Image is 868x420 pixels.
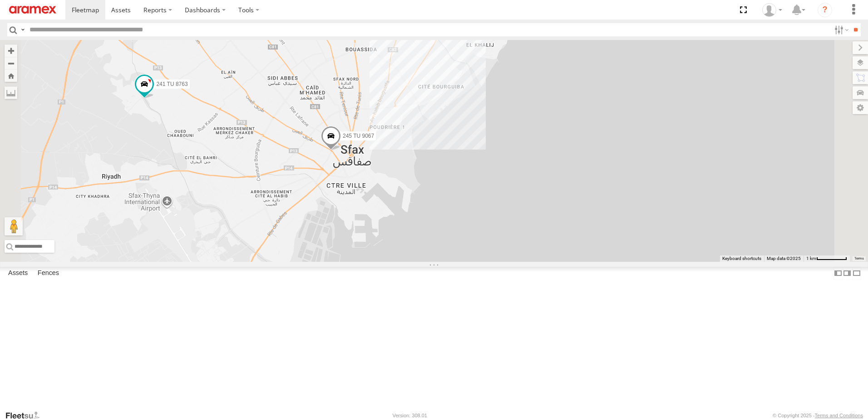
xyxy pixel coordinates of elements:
[767,256,801,261] span: Map data ©2025
[393,413,427,418] div: Version: 308.01
[343,133,374,139] span: 245 TU 9067
[33,267,64,280] label: Fences
[5,86,17,99] label: Measure
[833,267,843,280] label: Dock Summary Table to the Left
[804,255,850,262] button: Map Scale: 1 km per 64 pixels
[854,257,864,260] a: Terms (opens in new tab)
[9,6,56,14] img: aramex-logo.svg
[806,256,816,261] span: 1 km
[815,413,863,418] a: Terms and Conditions
[853,101,868,114] label: Map Settings
[5,70,17,82] button: Zoom Home
[5,45,17,57] button: Zoom in
[5,411,47,420] a: Visit our Website
[843,267,852,280] label: Dock Summary Table to the Right
[773,413,863,418] div: © Copyright 2025 -
[19,23,26,36] label: Search Query
[5,217,23,235] button: Drag Pegman onto the map to open Street View
[831,23,850,36] label: Search Filter Options
[5,57,17,70] button: Zoom out
[4,267,32,280] label: Assets
[156,81,187,87] span: 241 TU 8763
[759,3,785,17] div: Montassar Cheffi
[818,3,832,17] i: ?
[722,255,761,262] button: Keyboard shortcuts
[852,267,861,280] label: Hide Summary Table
